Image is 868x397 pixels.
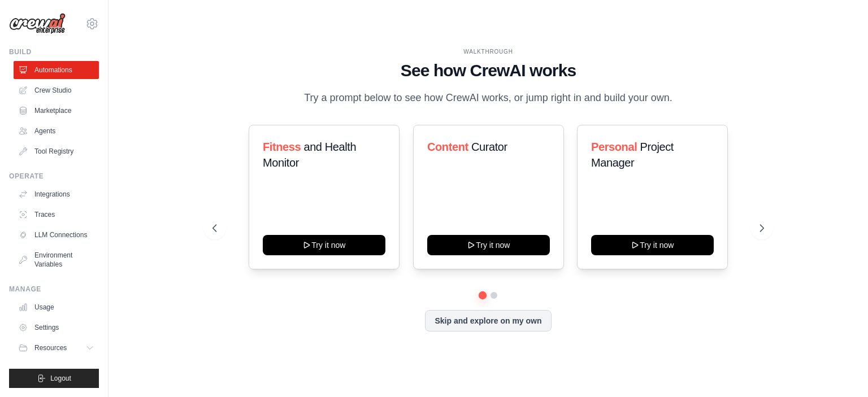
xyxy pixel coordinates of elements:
img: Logo [9,13,66,34]
a: LLM Connections [14,226,99,244]
a: Tool Registry [14,142,99,160]
button: Resources [14,339,99,357]
iframe: Chat Widget [811,343,868,397]
span: Resources [34,343,67,352]
button: Try it now [427,235,550,255]
button: Logout [9,369,99,388]
span: Personal [591,141,637,153]
span: and Health Monitor [263,141,356,169]
div: Manage [9,285,99,294]
button: Try it now [263,235,385,255]
button: Try it now [591,235,714,255]
a: Crew Studio [14,81,99,99]
a: Integrations [14,185,99,203]
a: Automations [14,61,99,79]
button: Skip and explore on my own [425,310,551,331]
a: Usage [14,298,99,316]
div: WALKTHROUGH [212,47,764,56]
span: Curator [471,141,507,153]
a: Environment Variables [14,246,99,273]
span: Logout [50,374,71,383]
div: Build [9,47,99,56]
span: Content [427,141,468,153]
span: Project Manager [591,141,674,169]
span: Fitness [263,141,301,153]
div: Operate [9,172,99,181]
a: Traces [14,206,99,224]
p: Try a prompt below to see how CrewAI works, or jump right in and build your own. [298,90,678,106]
a: Marketplace [14,102,99,120]
a: Agents [14,122,99,140]
a: Settings [14,319,99,337]
h1: See how CrewAI works [212,60,764,81]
